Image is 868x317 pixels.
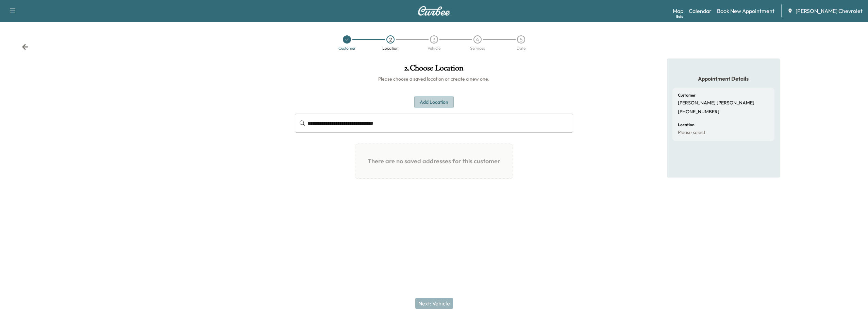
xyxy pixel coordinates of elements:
h6: Location [678,123,695,127]
div: Services [470,46,485,50]
div: 2 [386,35,395,44]
h1: There are no saved addresses for this customer [361,150,507,173]
div: 3 [430,35,438,44]
p: Please select [678,130,705,136]
div: 5 [517,35,525,44]
h1: 2 . Choose Location [295,64,573,76]
span: [PERSON_NAME] Chevrolet [796,7,863,15]
div: Back [22,44,29,50]
a: Calendar [689,7,712,15]
img: Curbee Logo [418,6,450,16]
p: [PERSON_NAME] [PERSON_NAME] [678,100,754,106]
a: Book New Appointment [717,7,774,15]
div: Beta [676,14,683,19]
h6: Customer [678,93,696,97]
p: [PHONE_NUMBER] [678,109,719,115]
a: MapBeta [673,7,683,15]
div: Customer [338,46,356,50]
div: Date [517,46,525,50]
h5: Appointment Details [672,75,774,82]
div: Vehicle [428,46,440,50]
div: 4 [473,35,482,44]
div: Location [382,46,399,50]
button: Add Location [414,96,454,109]
h6: Please choose a saved location or create a new one. [295,76,573,82]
